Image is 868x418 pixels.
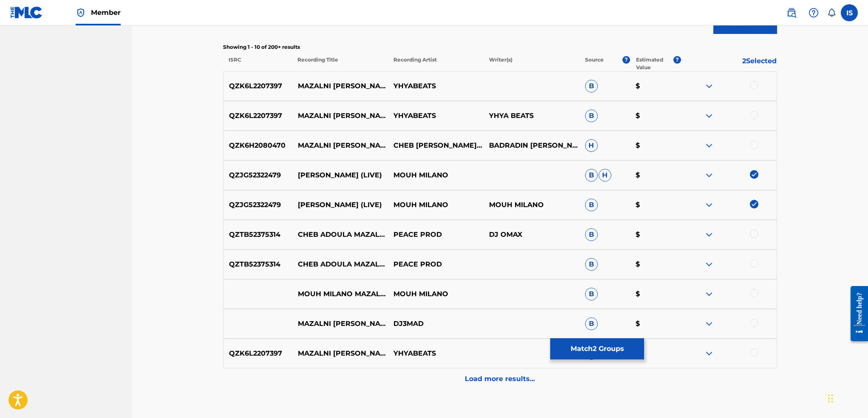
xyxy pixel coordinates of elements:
[483,111,579,121] p: YHYA BEATS
[673,56,681,64] span: ?
[585,169,598,182] span: B
[704,200,714,210] img: expand
[826,377,868,418] div: Widget de chat
[599,169,611,182] span: H
[704,289,714,299] img: expand
[483,200,579,210] p: MOUH MILANO
[483,56,580,71] p: Writer(s)
[223,81,292,91] p: QZK6L2207397
[630,348,681,359] p: $
[388,140,483,151] p: CHEB [PERSON_NAME] SGHIR,[PERSON_NAME] EL ANDALOSY
[681,56,777,71] p: 2 Selected
[585,80,598,93] span: B
[388,319,483,329] p: DJ3MAD
[630,140,681,151] p: $
[805,4,822,21] div: Help
[388,289,483,299] p: MOUH MILANO
[292,170,387,180] p: [PERSON_NAME] (LIVE)
[630,170,681,180] p: $
[483,140,579,151] p: BADRADIN [PERSON_NAME]
[630,200,681,210] p: $
[585,109,598,122] span: B
[76,8,86,18] img: Top Rightsholder
[292,140,387,151] p: MAZALNI [PERSON_NAME]
[387,56,483,71] p: Recording Artist
[704,319,714,329] img: expand
[630,259,681,269] p: $
[636,56,673,71] p: Estimated Value
[585,228,598,241] span: B
[388,170,483,180] p: MOUH MILANO
[292,230,387,240] p: CHEB ADOULA MAZALNI [PERSON_NAME]
[585,288,598,300] span: B
[483,230,579,240] p: DJ OMAX
[223,348,292,359] p: QZK6L2207397
[750,200,758,208] img: deselect
[585,199,598,211] span: B
[704,230,714,240] img: expand
[704,170,714,180] img: expand
[10,6,43,19] img: MLC Logo
[223,170,292,180] p: QZJG52322479
[630,111,681,121] p: $
[630,319,681,329] p: $
[585,56,604,71] p: Source
[292,319,387,329] p: MAZALNI [PERSON_NAME] - DJ3MAD REMIX
[388,81,483,91] p: YHYABEATS
[844,280,868,348] iframe: Resource Center
[223,259,292,269] p: QZTB52375314
[704,140,714,151] img: expand
[841,4,858,21] div: User Menu
[704,81,714,91] img: expand
[292,200,387,210] p: [PERSON_NAME] (LIVE)
[704,348,714,359] img: expand
[292,81,387,91] p: MAZALNI [PERSON_NAME]
[783,4,800,21] a: Public Search
[91,8,121,17] span: Member
[388,111,483,121] p: YHYABEATS
[223,56,292,71] p: ISRC
[826,377,868,418] iframe: Chat Widget
[292,348,387,359] p: MAZALNI [PERSON_NAME] TOP RAI 2022
[704,259,714,269] img: expand
[622,56,630,64] span: ?
[585,139,598,152] span: H
[827,8,836,17] div: Notifications
[585,317,598,330] span: B
[388,259,483,269] p: PEACE PROD
[292,259,387,269] p: CHEB ADOULA MAZALNI [PERSON_NAME]
[750,170,758,179] img: deselect
[292,111,387,121] p: MAZALNI [PERSON_NAME]
[828,386,833,411] div: Glisser
[388,200,483,210] p: MOUH MILANO
[388,348,483,359] p: YHYABEATS
[223,140,292,151] p: QZK6H2080470
[292,56,388,71] p: Recording Title
[465,374,535,384] p: Load more results...
[630,289,681,299] p: $
[630,81,681,91] p: $
[223,43,777,51] p: Showing 1 - 10 of 200+ results
[223,230,292,240] p: QZTB52375314
[704,111,714,121] img: expand
[223,111,292,121] p: QZK6L2207397
[630,230,681,240] p: $
[223,200,292,210] p: QZJG52322479
[550,338,644,359] button: Match2 Groups
[292,289,387,299] p: MOUH MILANO MAZALNI [PERSON_NAME]
[786,8,797,18] img: search
[388,230,483,240] p: PEACE PROD
[585,258,598,271] span: B
[809,8,819,18] img: help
